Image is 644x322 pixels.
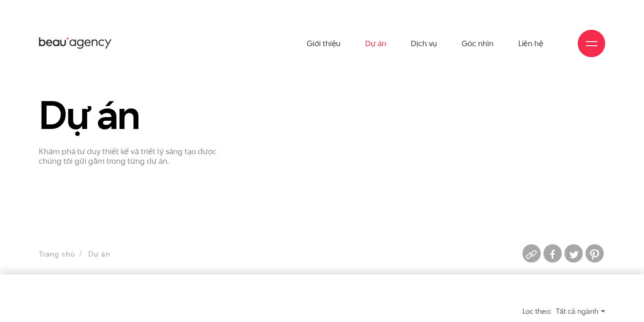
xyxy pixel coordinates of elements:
div: Lọc theo: [522,303,551,319]
a: Dịch vụ [411,18,437,69]
div: Tất cả ngành [556,303,605,319]
a: Liên hệ [518,18,543,69]
a: Dự án [365,18,386,69]
p: Khám phá tư duy thiết kế và triết lý sáng tạo được chúng tôi gửi gắm trong từng dự án. [39,147,218,166]
a: Giới thiệu [307,18,341,69]
a: Trang chủ [39,249,75,259]
a: Góc nhìn [462,18,493,69]
h1: Dự án [39,94,218,136]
